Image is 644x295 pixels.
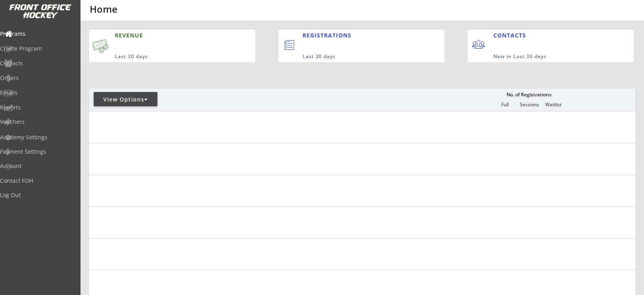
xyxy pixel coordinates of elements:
div: New in Last 30 days [493,53,597,60]
div: Last 30 days [302,53,412,60]
div: Last 30 days [115,53,217,60]
div: REGISTRATIONS [302,31,408,39]
div: View Options [94,96,157,104]
div: REVENUE [115,31,217,39]
div: CONTACTS [493,31,530,39]
div: Full [493,102,517,107]
div: No. of Registrations [504,92,554,98]
div: Sessions [517,102,541,107]
div: Waitlist [541,102,565,107]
